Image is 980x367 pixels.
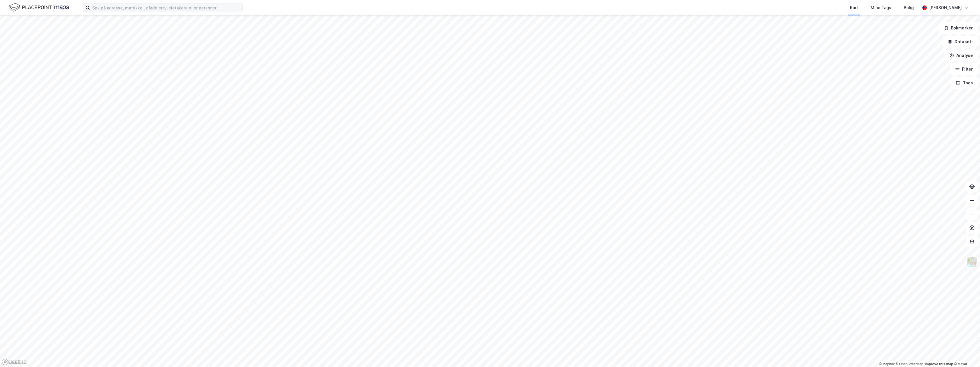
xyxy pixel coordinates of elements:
img: logo.f888ab2527a4732fd821a326f86c7f29.svg [9,3,69,13]
a: Improve this map [925,362,953,366]
button: Bokmerker [939,22,978,34]
div: Bolig [904,4,914,11]
button: Filter [950,63,978,75]
div: Kontrollprogram for chat [951,340,980,367]
button: Tags [951,77,978,89]
div: [PERSON_NAME] [929,4,962,11]
a: Mapbox homepage [2,359,27,365]
div: Kart [850,4,858,11]
img: Z [967,257,977,268]
iframe: Chat Widget [951,340,980,367]
div: Mine Tags [871,4,891,11]
a: OpenStreetMap [896,362,923,366]
button: Analyse [945,50,978,61]
button: Datasett [943,36,978,47]
input: Søk på adresse, matrikkel, gårdeiere, leietakere eller personer [90,3,242,12]
a: Mapbox [879,362,895,366]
